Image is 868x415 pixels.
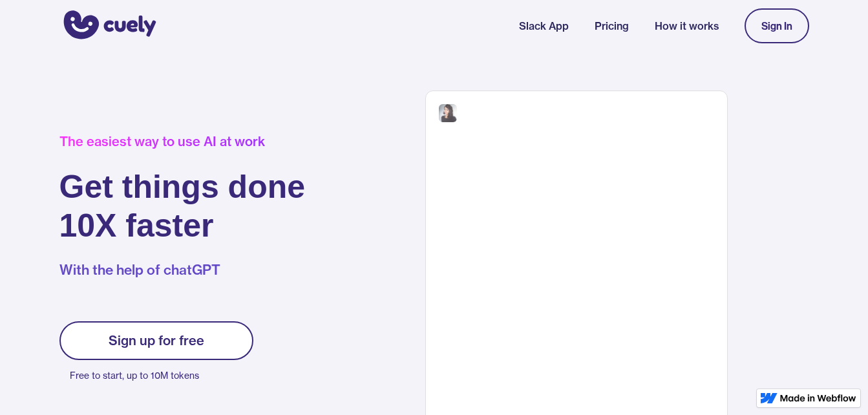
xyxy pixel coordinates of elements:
h1: Get things done 10X faster [59,167,306,245]
p: Free to start, up to 10M tokens [70,367,253,385]
a: How it works [655,18,719,34]
img: Made in Webflow [780,394,856,402]
div: The easiest way to use AI at work [59,134,306,149]
div: Sign In [761,20,792,32]
a: Slack App [519,18,569,34]
div: Sign up for free [109,333,204,348]
p: With the help of chatGPT [59,261,306,280]
a: Pricing [595,18,629,34]
a: Sign up for free [59,321,253,360]
a: Sign In [745,8,809,43]
a: home [59,2,156,50]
